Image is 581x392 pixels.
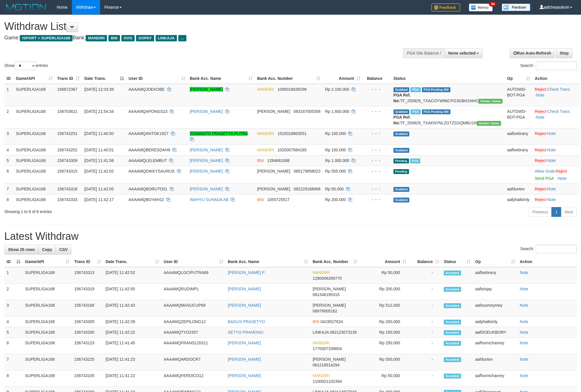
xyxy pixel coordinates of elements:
[129,148,170,152] span: AAAAMQBERESDAH9
[121,35,135,41] span: OVO
[72,370,103,387] td: 156743105
[520,319,528,324] a: Note
[393,132,410,136] span: Grabbed
[431,3,460,11] img: Feedback.jpg
[360,338,409,354] td: Rp 250,000
[23,354,72,370] td: SUPERLIGA168
[444,330,461,335] span: Accepted
[103,284,161,300] td: [DATE] 11:42:50
[520,341,528,345] a: Note
[257,109,290,114] span: [PERSON_NAME]
[108,35,120,41] span: BNI
[190,131,248,136] a: SISWANTO PRASETYA PUTRA
[178,35,186,41] span: ...
[409,267,442,284] td: -
[129,187,167,191] span: AAAAMQBORUTO01
[510,48,555,58] a: Run Auto-Refresh
[365,197,389,202] div: - - -
[4,73,14,84] th: ID
[103,354,161,370] td: [DATE] 11:41:23
[535,169,554,173] a: Allow Grab
[4,316,23,327] td: 4
[103,327,161,338] td: [DATE] 11:42:22
[489,1,497,7] span: 34
[313,373,330,378] span: MANDIRI
[4,128,14,144] td: 3
[4,184,14,194] td: 7
[4,338,23,354] td: 6
[551,207,561,217] a: 1
[225,256,310,267] th: Bank Acc. Name: activate to sort column ascending
[313,357,346,362] span: [PERSON_NAME]
[532,128,579,144] td: ·
[313,346,342,351] span: Copy 1770007339804 to clipboard
[313,270,330,275] span: MANDIRI
[84,109,114,114] span: [DATE] 21:54:34
[473,338,517,354] td: aafhormchanrey
[228,357,261,362] a: [PERSON_NAME]
[409,327,442,338] td: -
[536,115,544,119] a: Note
[547,109,570,114] a: Check Trans
[393,187,410,192] span: Grabbed
[330,330,357,335] span: Copy 082123073138 to clipboard
[4,284,23,300] td: 2
[57,131,77,136] span: 156743251
[23,370,72,387] td: SUPERLIGA168
[313,303,346,308] span: [PERSON_NAME]
[57,158,77,163] span: 156743309
[72,354,103,370] td: 156743225
[478,99,502,104] span: Vendor URL: https://trx31.1velocity.biz
[14,144,55,155] td: SUPERLIGA168
[23,256,72,267] th: Game/API: activate to sort column ascending
[57,87,77,92] span: 156672367
[505,144,532,155] td: aafloebrany
[129,169,175,173] span: AAAAMQDIKKYSAURUS
[14,184,55,194] td: SUPERLIGA168
[313,292,339,297] span: Copy 081346195316 to clipboard
[535,187,546,191] a: Reject
[228,303,261,308] a: [PERSON_NAME]
[535,87,546,92] a: Reject
[57,109,77,114] span: 156703621
[38,245,56,254] a: Copy
[129,158,167,163] span: AAAAMQLELEMBUT
[57,187,77,191] span: 156743318
[257,148,274,152] span: MANDIRI
[190,187,223,191] a: [PERSON_NAME]
[363,73,391,84] th: Balance
[14,84,55,106] td: SUPERLIGA168
[126,73,188,84] th: User ID: activate to sort column ascending
[325,169,346,173] span: Rp 505.000
[409,354,442,370] td: -
[156,35,177,41] span: LINKAJA
[410,87,421,92] span: Marked by aafsengchandara
[228,330,263,335] a: SETYO PRAMONO
[391,73,505,84] th: Status
[547,131,556,136] a: Note
[190,169,223,173] a: [PERSON_NAME]
[4,370,23,387] td: 8
[294,169,320,173] span: Copy 085179858023 to clipboard
[520,287,528,291] a: Note
[444,341,461,346] span: Accepted
[469,3,493,11] img: Button%20Memo.svg
[444,303,461,308] span: Accepted
[323,73,363,84] th: Amount: activate to sort column ascending
[103,300,161,316] td: [DATE] 11:42:43
[532,84,579,106] td: · ·
[4,300,23,316] td: 3
[520,330,528,335] a: Note
[325,187,344,191] span: Rp 50.000
[535,197,546,202] a: Reject
[365,186,389,192] div: - - -
[558,176,567,181] a: Note
[228,341,261,345] a: [PERSON_NAME]
[403,48,444,58] div: PGA Site Balance /
[4,61,48,70] label: Show entries
[325,148,346,152] span: Rp 150.000
[325,109,349,114] span: Rp 1.600.000
[445,48,483,58] button: None selected
[86,35,107,41] span: MANDIRI
[313,379,342,384] span: Copy 1100021102394 to clipboard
